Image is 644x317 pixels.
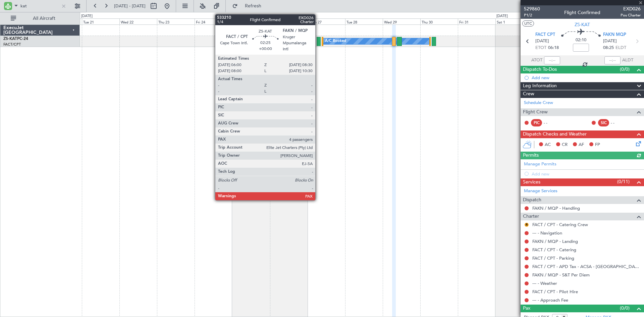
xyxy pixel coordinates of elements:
[383,18,420,24] div: Wed 29
[532,280,557,286] a: --- - Weather
[308,18,345,24] div: Mon 27
[622,57,633,64] span: ALDT
[239,4,267,8] span: Refresh
[615,45,626,51] span: ELDT
[523,82,557,90] span: Leg Information
[535,32,555,38] span: FACT CPT
[532,239,578,244] a: FAKN / MQP - Landing
[531,119,542,126] div: PIC
[531,57,542,64] span: ATOT
[523,130,587,138] span: Dispatch Checks and Weather
[195,18,232,24] div: Fri 24
[523,90,534,98] span: Crew
[17,16,71,21] span: All Aircraft
[82,18,119,24] div: Tue 21
[532,205,580,211] a: FAKN / MQP - Handling
[525,223,529,227] button: R
[603,38,617,45] span: [DATE]
[420,18,458,24] div: Thu 30
[524,100,553,106] a: Schedule Crew
[603,32,626,38] span: FAKN MQP
[564,9,600,16] div: Flight Confirmed
[114,3,146,9] span: [DATE] - [DATE]
[523,196,541,204] span: Dispatch
[532,222,588,227] a: FACT / CPT - Catering Crew
[232,18,270,24] div: Sat 25
[562,142,568,148] span: CR
[603,45,614,51] span: 08:25
[20,1,59,11] input: A/C (Reg. or Type)
[532,264,641,269] a: FACT / CPT - APD Tax - ACSA - [GEOGRAPHIC_DATA] International FACT / CPT
[535,38,549,45] span: [DATE]
[495,18,533,24] div: Sat 1
[532,289,578,295] a: FACT / CPT - Pilot Hire
[458,18,495,24] div: Fri 31
[3,42,21,47] a: FACT/CPT
[532,230,562,236] a: --- - Navigation
[535,45,546,51] span: ETOT
[157,18,195,24] div: Thu 23
[119,18,157,24] div: Wed 22
[523,305,530,312] span: Pax
[621,5,641,12] span: EXD026
[617,178,630,185] span: (0/11)
[532,297,568,303] a: --- - Approach Fee
[325,36,346,46] div: A/C Booked
[81,13,93,19] div: [DATE]
[524,12,540,18] span: P1/2
[523,213,539,220] span: Charter
[3,37,17,41] span: ZS-KAT
[345,18,383,24] div: Tue 28
[620,66,630,73] span: (0/0)
[621,12,641,18] span: Pos Charter
[620,305,630,312] span: (0/0)
[522,20,534,27] button: UTC
[229,1,269,11] button: Refresh
[524,188,557,195] a: Manage Services
[579,142,584,148] span: AF
[532,255,574,261] a: FACT / CPT - Parking
[532,75,641,81] div: Add new
[3,37,28,41] a: ZS-KATPC-24
[598,119,609,126] div: SIC
[544,120,559,126] div: - -
[524,5,540,12] span: 529860
[548,45,559,51] span: 06:18
[575,21,590,28] span: ZS-KAT
[523,108,548,116] span: Flight Crew
[576,37,586,44] span: 02:10
[532,247,576,253] a: FACT / CPT - Catering
[523,178,540,186] span: Services
[545,142,551,148] span: AC
[595,142,600,148] span: FP
[7,13,73,24] button: All Aircraft
[523,66,557,73] span: Dispatch To-Dos
[611,120,626,126] div: - -
[496,13,508,19] div: [DATE]
[270,18,308,24] div: Sun 26
[532,272,590,278] a: FAKN / MQP - S&T Per Diem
